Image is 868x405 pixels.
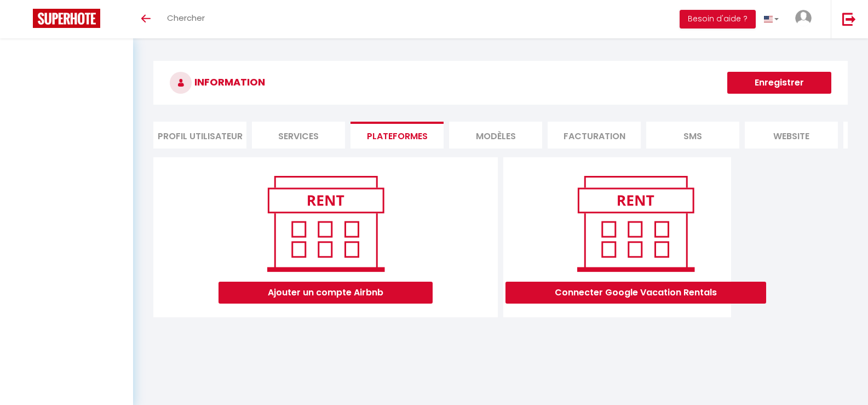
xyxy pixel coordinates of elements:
li: website [745,122,838,149]
img: Super Booking [33,9,100,28]
li: Facturation [548,122,641,149]
button: Enregistrer [727,72,831,94]
li: MODÈLES [449,122,542,149]
img: rent.png [566,171,705,276]
li: Profil Utilisateur [153,122,246,149]
button: Connecter Google Vacation Rentals [505,282,766,304]
li: Services [252,122,345,149]
li: Plateformes [350,122,444,149]
img: logout [842,12,856,26]
img: ... [795,10,812,26]
h3: INFORMATION [153,61,848,105]
span: Chercher [167,12,205,24]
li: SMS [646,122,739,149]
img: rent.png [256,171,395,276]
button: Ajouter un compte Airbnb [219,282,433,304]
button: Besoin d'aide ? [680,10,756,28]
